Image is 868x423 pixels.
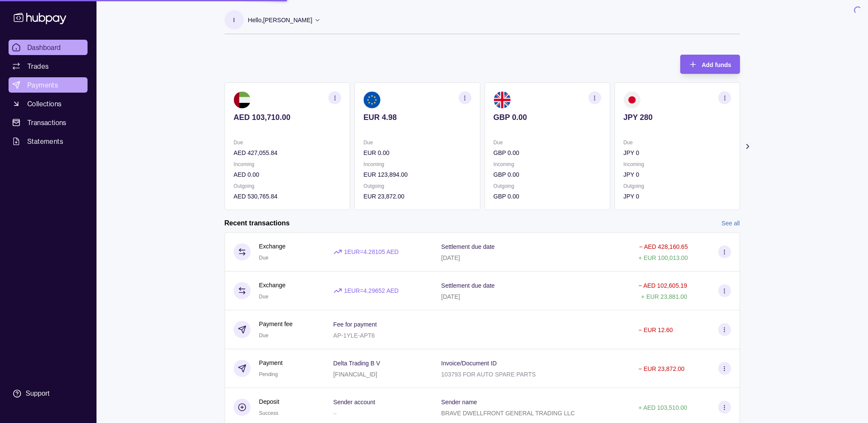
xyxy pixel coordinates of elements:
p: Sender account [333,399,375,405]
span: Success [259,410,278,416]
p: EUR 123,894.00 [363,170,471,179]
p: EUR 4.98 [363,113,471,122]
p: AED 0.00 [234,170,341,179]
a: Support [9,385,88,403]
p: Incoming [493,160,601,169]
p: I [233,15,235,25]
p: AED 103,710.00 [234,113,341,122]
p: Payment [259,358,283,368]
a: Collections [9,96,88,111]
p: GBP 0.00 [493,170,601,179]
p: 1 EUR = 4.29652 AED [344,286,399,295]
span: Due [259,255,269,261]
p: Sender name [441,399,477,405]
p: + AED 103,510.00 [638,404,687,411]
p: JPY 0 [623,192,731,201]
a: Dashboard [9,40,88,55]
p: BRAVE DWELLFRONT GENERAL TRADING LLC [441,410,575,417]
p: JPY 280 [623,113,731,122]
p: AED 427,055.84 [234,148,341,158]
p: Deposit [259,397,279,406]
p: Due [234,138,341,147]
span: Due [259,294,269,300]
span: Add funds [701,61,731,68]
h2: Recent transactions [225,219,290,228]
p: 103793 FOR AUTO SPARE PARTS [441,371,536,378]
p: JPY 0 [623,170,731,179]
p: Exchange [259,280,286,290]
span: Transactions [27,117,67,128]
div: Support [26,389,50,398]
p: Settlement due date [441,243,494,250]
p: Invoice/Document ID [441,360,497,367]
img: eu [363,91,380,108]
p: GBP 0.00 [493,148,601,158]
p: GBP 0.00 [493,192,601,201]
p: [DATE] [441,254,460,261]
p: Delta Trading B V [333,360,380,367]
p: Outgoing [623,181,731,191]
p: Incoming [234,160,341,169]
p: Incoming [623,160,731,169]
img: ae [234,91,251,108]
p: GBP 0.00 [493,113,601,122]
p: EUR 0.00 [363,148,471,158]
p: [DATE] [441,293,460,300]
p: Payment fee [259,319,293,329]
p: Hello, [PERSON_NAME] [248,15,313,25]
p: AP-1YLE-APT6 [333,332,375,339]
img: jp [623,91,640,108]
p: Outgoing [234,181,341,191]
span: Dashboard [27,42,61,53]
span: Trades [27,61,49,71]
p: – [333,410,337,417]
p: 1 EUR = 4.28105 AED [344,247,399,257]
p: + EUR 23,881.00 [641,293,687,300]
p: Outgoing [493,181,601,191]
button: Add funds [680,55,739,74]
p: Outgoing [363,181,471,191]
a: Transactions [9,115,88,130]
p: − EUR 23,872.00 [638,365,684,372]
p: Incoming [363,160,471,169]
p: Due [363,138,471,147]
img: gb [493,91,510,108]
a: Trades [9,58,88,74]
span: Pending [259,371,278,377]
a: Payments [9,77,88,93]
p: Fee for payment [333,321,377,328]
p: − EUR 12.60 [638,327,673,333]
p: + EUR 100,013.00 [638,254,688,261]
p: Due [623,138,731,147]
span: Due [259,333,269,338]
p: AED 530,765.84 [234,192,341,201]
p: EUR 23,872.00 [363,192,471,201]
a: Statements [9,134,88,149]
p: Exchange [259,242,286,251]
p: Due [493,138,601,147]
p: Settlement due date [441,282,494,289]
a: See all [722,219,740,228]
p: − AED 428,160.65 [639,243,688,250]
p: − AED 102,605.19 [638,282,687,289]
span: Collections [27,99,61,109]
span: Statements [27,136,63,146]
p: [FINANCIAL_ID] [333,371,377,378]
p: JPY 0 [623,148,731,158]
span: Payments [27,80,58,90]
